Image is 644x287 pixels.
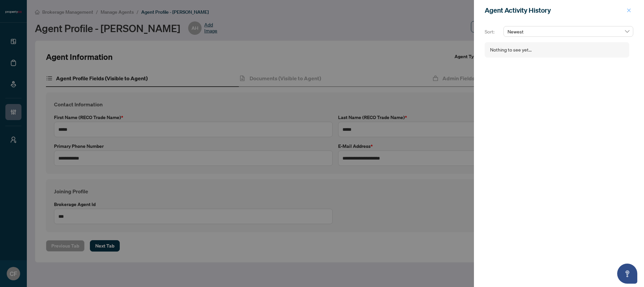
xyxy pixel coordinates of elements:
[507,26,629,36] span: Newest
[490,46,532,54] div: Nothing to see yet...
[485,5,625,15] div: Agent Activity History
[485,28,501,35] p: Sort:
[627,8,631,13] span: close
[617,264,637,284] button: Open asap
